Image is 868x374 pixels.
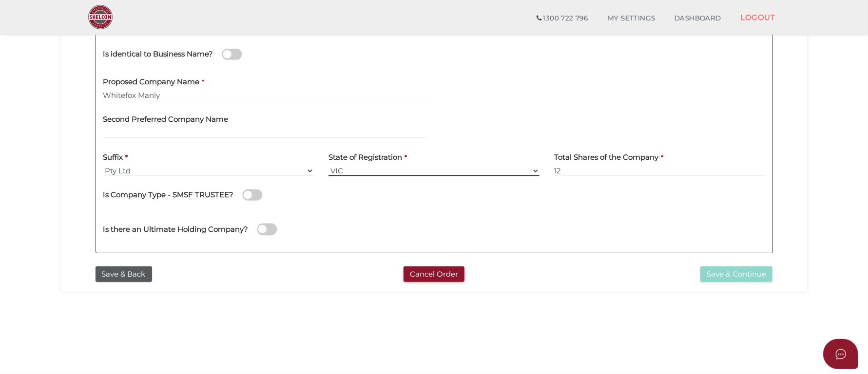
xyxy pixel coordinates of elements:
[328,153,402,162] h4: State of Registration
[731,7,785,27] a: LOGOUT
[404,266,464,282] button: Cancel Order
[103,191,234,199] h4: Is Company Type - SMSF TRUSTEE?
[823,339,858,369] button: Open asap
[665,9,731,28] a: DASHBOARD
[103,115,229,124] h4: Second Preferred Company Name
[700,266,772,282] button: Save & Continue
[103,153,123,162] h4: Suffix
[96,266,152,282] button: Save & Back
[103,78,200,86] h4: Proposed Company Name
[103,225,249,234] h4: Is there an Ultimate Holding Company?
[527,9,598,28] a: 1300 722 796
[598,9,665,28] a: MY SETTINGS
[554,153,658,162] h4: Total Shares of the Company
[103,50,213,58] h4: Is identical to Business Name?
